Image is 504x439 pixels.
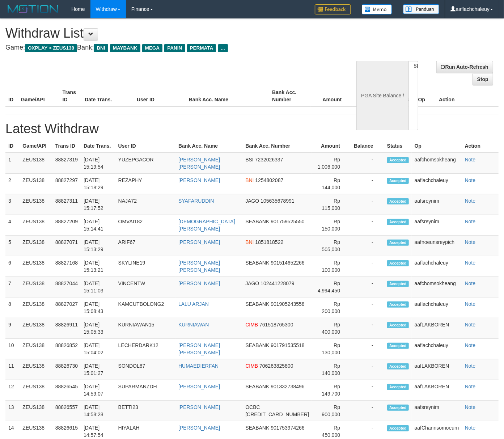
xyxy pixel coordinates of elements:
[412,194,462,215] td: aafsreynim
[115,153,175,174] td: YUZEPGACOR
[115,277,175,297] td: VINCENTW
[271,260,304,266] span: 901514652266
[5,359,20,380] td: 11
[178,280,220,286] a: [PERSON_NAME]
[52,236,81,256] td: 88827071
[5,318,20,339] td: 9
[465,404,476,410] a: Note
[178,260,220,273] a: [PERSON_NAME] [PERSON_NAME]
[5,139,20,153] th: ID
[5,277,20,297] td: 7
[412,153,462,174] td: aafchomsokheang
[465,177,476,183] a: Note
[351,277,384,297] td: -
[387,219,409,225] span: Accepted
[351,359,384,380] td: -
[115,318,175,339] td: KURNIAWAN15
[81,401,115,421] td: [DATE] 14:58:28
[20,318,52,339] td: ZEUS138
[142,44,163,52] span: MEGA
[245,404,260,410] span: OCBC
[18,86,60,106] th: Game/API
[312,194,351,215] td: Rp 115,000
[412,359,462,380] td: aafLAKBOREN
[245,219,269,224] span: SEABANK
[312,359,351,380] td: Rp 140,000
[351,380,384,401] td: -
[164,44,185,52] span: PANIN
[412,236,462,256] td: aafnoeunsreypich
[178,404,220,410] a: [PERSON_NAME]
[20,236,52,256] td: ZEUS138
[384,139,412,153] th: Status
[115,236,175,256] td: ARIF67
[465,239,476,245] a: Note
[245,301,269,307] span: SEABANK
[311,86,352,106] th: Amount
[312,339,351,359] td: Rp 130,000
[351,174,384,194] td: -
[387,384,409,390] span: Accepted
[81,256,115,277] td: [DATE] 15:13:21
[134,86,186,106] th: User ID
[259,322,293,328] span: 761518765300
[387,260,409,266] span: Accepted
[312,236,351,256] td: Rp 505,000
[387,425,409,431] span: Accepted
[412,174,462,194] td: aaflachchaleuy
[387,198,409,204] span: Accepted
[312,153,351,174] td: Rp 1,006,000
[178,363,219,369] a: HUMAEDIERFAN
[5,297,20,318] td: 8
[5,256,20,277] td: 6
[465,157,476,162] a: Note
[115,359,175,380] td: SONDOL87
[81,277,115,297] td: [DATE] 15:11:03
[81,215,115,236] td: [DATE] 15:14:41
[175,139,242,153] th: Bank Acc. Name
[52,153,81,174] td: 88827319
[187,44,216,52] span: PERMATA
[412,215,462,236] td: aafsreynim
[436,61,493,73] a: Run Auto-Refresh
[52,380,81,401] td: 88826545
[245,260,269,266] span: SEABANK
[20,174,52,194] td: ZEUS138
[20,215,52,236] td: ZEUS138
[52,139,81,153] th: Trans ID
[5,122,499,136] h1: Latest Withdraw
[178,198,214,204] a: SYAFARUDDIN
[255,157,283,162] span: 7232026337
[110,44,140,52] span: MAYBANK
[412,139,462,153] th: Op
[5,174,20,194] td: 2
[52,174,81,194] td: 88827297
[178,301,209,307] a: LALU ARJAN
[387,363,409,370] span: Accepted
[20,139,52,153] th: Game/API
[412,401,462,421] td: aafsreynim
[245,280,259,286] span: JAGO
[465,425,476,431] a: Note
[312,297,351,318] td: Rp 200,000
[245,411,309,417] span: [CREDIT_CARD_NUMBER]
[115,139,175,153] th: User ID
[52,339,81,359] td: 88826852
[5,194,20,215] td: 3
[387,240,409,246] span: Accepted
[115,380,175,401] td: SUPARMANZDH
[115,297,175,318] td: KAMCUTBOLONG2
[245,177,254,183] span: BNI
[5,4,60,14] img: MOTION_logo.png
[245,342,269,348] span: SEABANK
[60,86,82,106] th: Trans ID
[81,153,115,174] td: [DATE] 15:19:54
[412,277,462,297] td: aafchomsokheang
[259,363,293,369] span: 706263825800
[52,215,81,236] td: 88827209
[261,198,294,204] span: 105635678991
[412,256,462,277] td: aaflachchaleuy
[178,157,220,170] a: [PERSON_NAME] [PERSON_NAME]
[20,297,52,318] td: ZEUS138
[178,425,220,431] a: [PERSON_NAME]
